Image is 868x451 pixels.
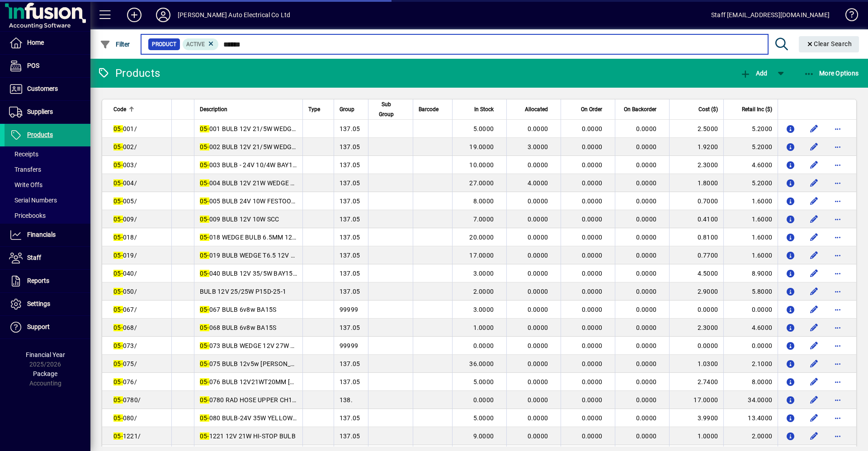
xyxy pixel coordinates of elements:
span: More Options [804,70,859,77]
button: Edit [807,140,821,154]
td: 0.0000 [669,301,723,319]
button: Edit [807,194,821,208]
span: 1.0000 [473,324,494,331]
em: 05- [200,143,209,150]
span: 0.0000 [582,414,603,422]
td: 0.0000 [723,337,778,355]
button: More options [830,375,845,389]
button: More options [830,122,845,136]
button: Edit [807,122,821,136]
div: Products [97,66,160,80]
span: 0.0000 [528,161,548,169]
a: Financials [5,224,90,246]
span: 137.05 [340,432,360,440]
em: 05- [200,125,209,132]
button: Edit [807,429,821,443]
span: 0.0000 [473,396,494,404]
em: 05- [200,179,209,187]
span: 1221/ [113,432,141,440]
span: 0.0000 [582,252,603,259]
td: 1.6000 [723,228,778,246]
em: 05- [113,288,123,295]
button: More options [830,284,845,299]
em: 05- [200,252,209,259]
span: 137.05 [340,360,360,367]
span: 0.0000 [636,216,657,223]
td: 17.0000 [669,391,723,409]
td: 34.0000 [723,391,778,409]
button: More options [830,429,845,443]
span: 0.0000 [528,324,548,331]
button: Edit [807,230,821,244]
div: Barcode [419,104,447,114]
span: 068/ [113,324,137,331]
div: On Order [566,104,610,114]
button: Edit [807,375,821,389]
a: Transfers [5,162,90,177]
td: 2.5000 [669,120,723,138]
div: In Stock [458,104,502,114]
span: 0.0000 [582,306,603,313]
span: Settings [27,300,50,307]
em: 05- [200,161,209,169]
span: Allocated [525,104,548,114]
td: 2.0000 [723,427,778,445]
span: 0.0000 [636,342,657,349]
span: 0.0000 [636,179,657,187]
span: 0.0000 [528,234,548,241]
em: 05- [200,306,209,313]
span: BULB 12V 25/25W P15D-25-1 [200,288,286,295]
span: 0.0000 [528,342,548,349]
a: Home [5,32,90,54]
td: 8.9000 [723,264,778,282]
span: In Stock [474,104,494,114]
td: 1.8000 [669,174,723,192]
em: 05- [113,252,123,259]
em: 05- [113,143,123,150]
td: 1.6000 [723,246,778,264]
span: 8.0000 [473,197,494,205]
span: 001/ [113,125,137,132]
span: Home [27,39,44,46]
span: Description [200,104,227,114]
div: [PERSON_NAME] Auto Electrical Co Ltd [178,8,290,22]
span: 0.0000 [582,342,603,349]
span: 0.0000 [582,216,603,223]
div: Group [340,104,363,114]
div: Type [308,104,328,114]
span: 137.05 [340,125,360,132]
span: 0.0000 [528,288,548,295]
a: Staff [5,247,90,269]
span: 0.0000 [528,252,548,259]
a: POS [5,55,90,77]
td: 4.6000 [723,319,778,337]
td: 5.2000 [723,138,778,156]
button: More Options [802,65,861,81]
span: 0.0000 [582,360,603,367]
button: Edit [807,176,821,190]
span: 073 BULB WEDGE 12V 27W P27/7W [200,342,314,349]
span: 0.0000 [582,143,603,150]
span: 0.0000 [528,306,548,313]
span: Financial Year [26,351,65,358]
span: 5.0000 [473,125,494,132]
span: 0.0000 [582,396,603,404]
span: 2.0000 [473,288,494,295]
span: Group [340,104,354,114]
em: 05- [200,342,209,349]
button: More options [830,357,845,371]
span: 5.0000 [473,414,494,422]
a: Suppliers [5,101,90,123]
td: 0.8100 [669,228,723,246]
td: 8.0000 [723,373,778,391]
span: 5.0000 [473,378,494,385]
div: Sub Group [374,99,407,119]
span: Package [33,370,57,377]
span: 080/ [113,414,137,422]
span: Filter [100,41,130,48]
span: 137.05 [340,378,360,385]
span: Transfers [9,166,41,173]
span: Add [740,70,767,77]
td: 0.4100 [669,210,723,228]
td: 3.9900 [669,409,723,427]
